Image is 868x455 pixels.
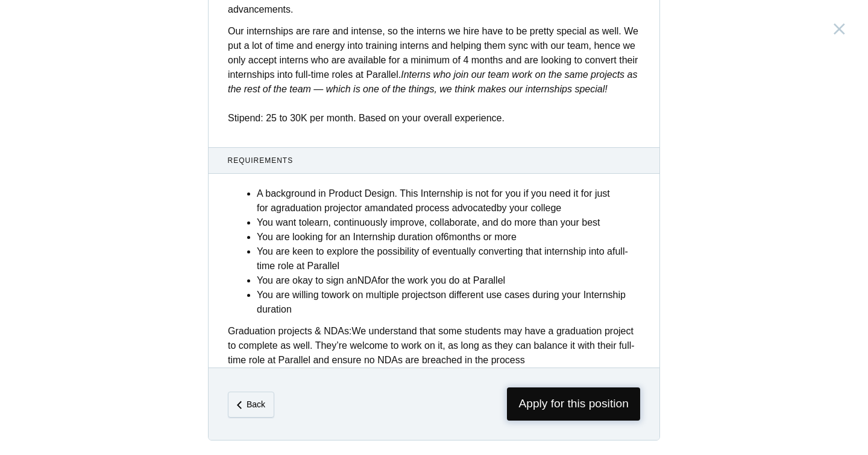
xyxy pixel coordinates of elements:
[228,24,640,126] p: Our internships are rare and intense, so the interns we hire have to be pretty special as well. W...
[257,230,640,244] li: You are looking for an Internship duration of
[257,215,640,230] li: You want to
[257,273,640,288] li: You are okay to sign an for the work you do at Parallel
[257,186,640,215] li: A background in Product Design. This Internship is not for you if you need it for just for a or a...
[228,326,351,336] strong: Graduation projects & NDAs:
[415,203,496,213] strong: process advocated
[276,203,353,213] strong: graduation project
[444,232,449,242] strong: 6
[228,324,640,367] div: We understand that some students may have a graduation project to complete as well. They’re welco...
[507,387,640,421] span: Apply for this position
[257,244,640,273] li: You are keen to explore the possibility of eventually converting that internship into a
[228,155,641,166] span: Requirements
[357,275,378,285] strong: NDA
[370,203,413,213] strong: mandated
[257,288,640,317] li: You are willing to on different use cases during your Internship duration
[247,399,265,409] em: Back
[449,232,517,242] strong: months or more
[329,290,435,300] strong: work on multiple projects
[228,69,637,94] em: Interns who join our team work on the same projects as the rest of the team — which is one of the...
[228,113,260,123] strong: Stipend
[307,217,600,227] strong: learn, continuously improve, collaborate, and do more than your best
